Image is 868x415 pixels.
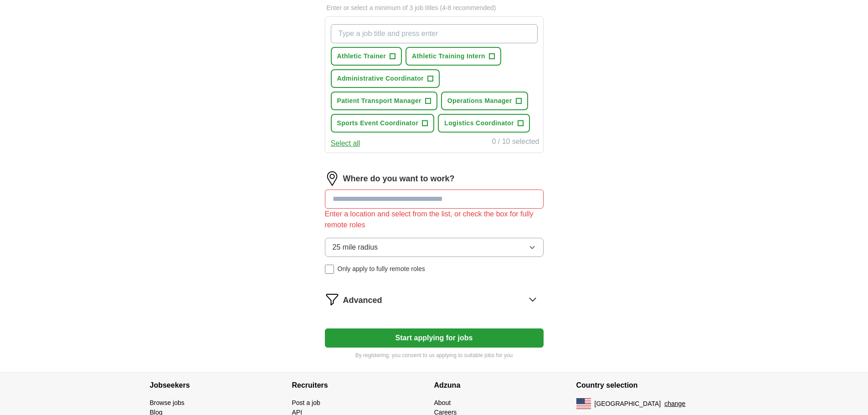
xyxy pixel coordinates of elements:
button: 25 mile radius [325,238,544,257]
button: change [664,399,685,409]
span: Logistics Coordinator [444,118,514,128]
img: location.png [325,171,339,186]
div: 0 / 10 selected [492,136,539,149]
button: Select all [331,138,360,149]
span: Only apply to fully remote roles [338,264,425,274]
p: Enter or select a minimum of 3 job titles (4-8 recommended) [325,3,544,13]
h4: Country selection [576,373,719,398]
button: Patient Transport Manager [331,92,437,110]
span: Sports Event Coordinator [337,118,419,128]
button: Operations Manager [441,92,528,110]
input: Type a job title and press enter [331,24,538,43]
img: filter [325,292,339,307]
button: Sports Event Coordinator [331,114,435,133]
span: Athletic Training Intern [412,51,485,61]
button: Administrative Coordinator [331,69,440,88]
span: Athletic Trainer [337,51,386,61]
label: Where do you want to work? [343,173,455,185]
button: Athletic Training Intern [406,47,501,66]
span: Patient Transport Manager [337,96,421,106]
a: Browse jobs [150,399,185,406]
span: [GEOGRAPHIC_DATA] [595,399,661,409]
p: By registering, you consent to us applying to suitable jobs for you [325,351,544,359]
a: About [434,399,451,406]
span: Advanced [343,294,382,307]
div: Enter a location and select from the list, or check the box for fully remote roles [325,209,544,231]
span: Operations Manager [447,96,512,106]
span: 25 mile radius [333,242,378,253]
span: Administrative Coordinator [337,74,424,83]
a: Post a job [292,399,320,406]
button: Start applying for jobs [325,328,544,348]
button: Athletic Trainer [331,47,402,66]
img: US flag [576,398,591,409]
input: Only apply to fully remote roles [325,265,334,274]
button: Logistics Coordinator [438,114,530,133]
